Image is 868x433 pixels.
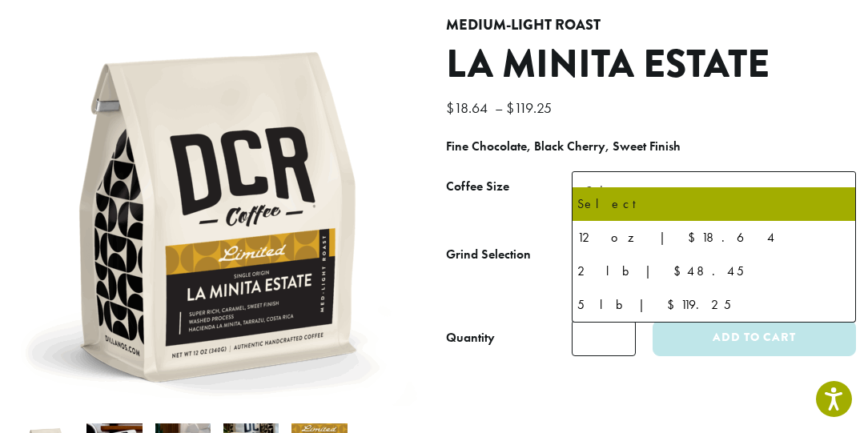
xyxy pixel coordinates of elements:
[446,175,572,198] label: Coffee Size
[579,175,636,206] span: Select
[577,226,850,250] div: 12 oz | $18.64
[446,328,495,347] div: Quantity
[446,98,454,117] span: $
[446,98,492,117] bdi: 18.64
[446,138,681,154] b: Fine Chocolate, Black Cherry, Sweet Finish
[573,187,855,221] li: Select
[446,42,856,88] h1: La Minita Estate
[572,171,856,210] span: Select
[577,259,850,283] div: 2 lb | $48.45
[577,293,850,317] div: 5 lb | $119.25
[446,243,572,267] label: Grind Selection
[572,320,636,356] input: Product quantity
[495,98,503,117] span: –
[446,17,856,34] h4: Medium-Light Roast
[506,98,514,117] span: $
[506,98,556,117] bdi: 119.25
[653,320,856,356] button: Add to cart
